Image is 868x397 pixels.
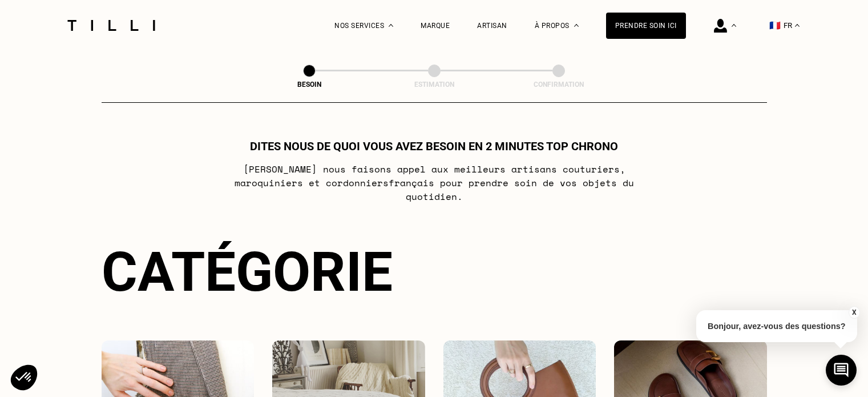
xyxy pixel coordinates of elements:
[377,81,491,89] div: Estimation
[63,20,159,31] img: Logo du service de couturière Tilli
[477,22,507,30] a: Artisan
[848,306,859,319] button: X
[502,81,616,89] div: Confirmation
[208,162,660,203] p: [PERSON_NAME] nous faisons appel aux meilleurs artisans couturiers , maroquiniers et cordonniers ...
[696,310,857,342] p: Bonjour, avez-vous des questions?
[252,81,366,89] div: Besoin
[574,24,579,27] img: Menu déroulant à propos
[250,139,618,153] h1: Dites nous de quoi vous avez besoin en 2 minutes top chrono
[732,24,736,27] img: Menu déroulant
[714,19,727,33] img: icône connexion
[606,13,686,39] a: Prendre soin ici
[421,22,450,30] a: Marque
[795,24,800,27] img: menu déroulant
[389,24,393,27] img: Menu déroulant
[102,240,767,304] div: Catégorie
[769,20,781,31] span: 🇫🇷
